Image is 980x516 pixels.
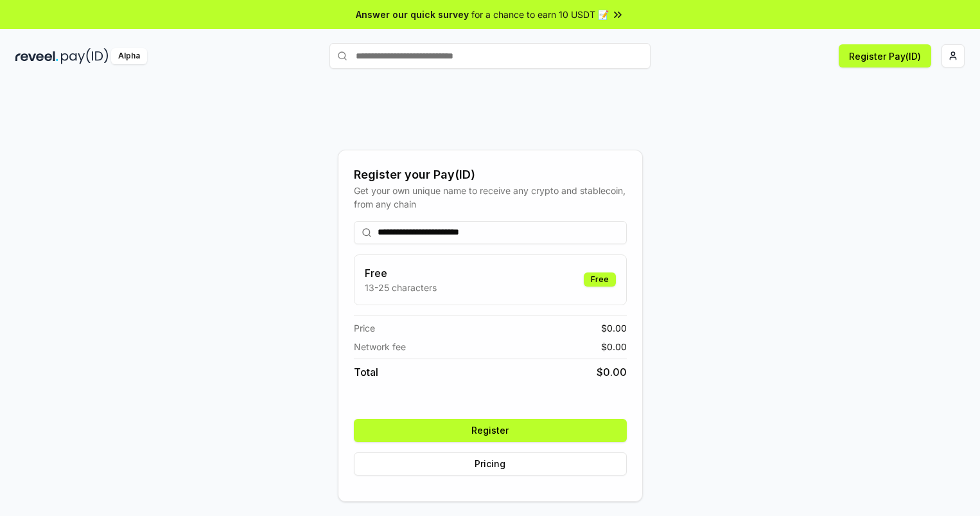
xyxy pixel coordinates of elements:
[839,44,931,67] button: Register Pay(ID)
[471,8,609,21] span: for a chance to earn 10 USDT 📝
[365,281,437,294] p: 13-25 characters
[584,272,616,287] div: Free
[15,48,58,64] img: reveel_dark
[354,419,627,442] button: Register
[354,364,378,380] span: Total
[601,340,627,353] span: $ 0.00
[597,364,627,380] span: $ 0.00
[601,321,627,335] span: $ 0.00
[354,321,375,335] span: Price
[354,452,627,476] button: Pricing
[111,48,147,64] div: Alpha
[354,340,406,353] span: Network fee
[354,184,627,211] div: Get your own unique name to receive any crypto and stablecoin, from any chain
[356,8,469,21] span: Answer our quick survey
[61,48,109,64] img: pay_id
[354,166,627,184] div: Register your Pay(ID)
[365,265,437,281] h3: Free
